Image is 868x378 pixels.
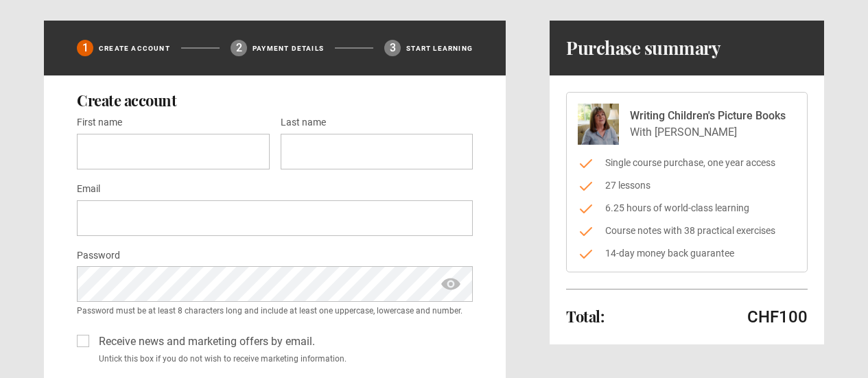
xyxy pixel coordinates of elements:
li: Single course purchase, one year access [578,156,796,170]
li: Course notes with 38 practical exercises [578,224,796,238]
p: Writing Children's Picture Books [630,108,786,124]
p: Create Account [99,43,170,54]
label: Receive news and marketing offers by email. [93,333,315,350]
p: CHF100 [747,306,808,328]
p: Start learning [406,43,473,54]
small: Password must be at least 8 characters long and include at least one uppercase, lowercase and num... [77,305,473,317]
p: With [PERSON_NAME] [630,124,786,141]
label: Password [77,248,120,264]
div: 1 [77,40,93,56]
h1: Purchase summary [566,37,720,59]
label: Email [77,181,100,198]
div: 2 [231,40,247,56]
h2: Total: [566,308,604,324]
small: Untick this box if you do not wish to receive marketing information. [93,353,473,365]
span: show password [440,266,462,302]
li: 6.25 hours of world-class learning [578,201,796,215]
label: Last name [281,115,326,131]
p: Payment details [253,43,324,54]
label: First name [77,115,122,131]
div: 3 [384,40,401,56]
li: 27 lessons [578,178,796,193]
h2: Create account [77,92,473,108]
li: 14-day money back guarantee [578,246,796,261]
